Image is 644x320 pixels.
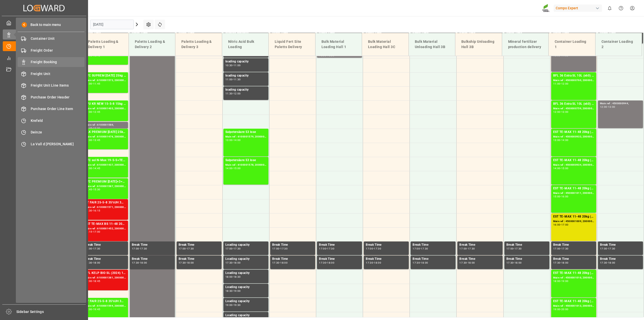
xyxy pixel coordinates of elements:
[560,111,561,113] div: -
[225,276,233,278] div: 18:00
[233,78,233,81] div: -
[93,280,100,282] div: 18:45
[225,271,266,276] div: Loading capacity
[553,139,560,141] div: 13:00
[553,219,594,224] div: Main ref : 4500001009, 2000000381
[93,188,100,191] div: 15:30
[600,247,607,250] div: 17:00
[92,308,93,310] div: -
[187,262,194,264] div: 18:00
[272,257,313,262] div: Break Time
[179,257,220,262] div: Break Time
[459,37,498,52] div: Bulkship Unloading Hall 3B
[600,101,641,106] div: Main ref : 4500000944,
[139,262,140,264] div: -
[85,227,126,231] div: Main ref : 6100001452, 2000001274
[93,127,100,129] div: 13:00
[85,209,92,212] div: 15:30
[3,41,85,51] a: Timeslot Management
[85,242,126,247] div: Break Time
[553,242,594,247] div: Break Time
[468,262,475,264] div: 18:00
[600,106,607,108] div: 12:00
[561,280,569,282] div: 19:00
[18,81,85,90] a: Freight Unit Line Items
[225,87,266,92] div: loading capacity
[506,247,514,250] div: 17:00
[92,139,93,141] div: -
[132,242,173,247] div: Break Time
[467,262,467,264] div: -
[374,247,381,250] div: 17:30
[85,135,126,139] div: Main ref : 6100001476, 2000001304
[85,257,126,262] div: Break Time
[225,257,266,262] div: Loading capacity
[319,262,326,264] div: 17:30
[319,37,358,52] div: Bulk Material Loading Hall 1
[85,271,126,276] div: BFL KELP BIO SL (2024) 10L (x60) ES,PTBFL AKTIV [DATE] SL 10L (x60) ES,PTBFL MNZN PREMIUM SL 10L ...
[92,209,93,212] div: -
[272,247,279,250] div: 17:00
[225,242,266,247] div: Loading capacity
[561,167,569,169] div: 15:00
[85,73,126,78] div: NTC SUPREM [DATE] 25kg (x40)A,D,EN,I,SINTC CLASSIC [DATE] 25kg (x40) DE,EN,PLBLK CLASSIC [DATE] 2...
[225,92,233,95] div: 11:30
[225,130,266,135] div: Salpetersäure 53 lose
[467,247,467,250] div: -
[326,247,327,250] div: -
[233,64,241,66] div: 11:00
[233,167,241,169] div: 15:00
[85,167,92,169] div: 14:00
[561,247,569,250] div: 17:30
[553,280,560,282] div: 18:00
[553,186,594,191] div: EST TE-MAX 11-48 20kg (x45) ES, PT MTO
[553,276,594,280] div: Main ref : 4500001010, 2000000381
[18,69,85,79] a: Freight Unit
[366,247,373,250] div: 17:00
[186,262,187,264] div: -
[85,262,92,264] div: 17:30
[413,37,451,52] div: Bulk Material Unloading Hall 3B
[608,262,615,264] div: 18:00
[31,36,85,41] span: Container Unit
[553,257,594,262] div: Break Time
[31,95,85,100] span: Purchase Order Header
[553,83,560,85] div: 11:00
[366,37,405,52] div: Bulk Material Loading Hall 3C
[85,231,92,233] div: 16:15
[85,163,126,167] div: Main ref : 6100001437, 2000001240
[413,247,420,250] div: 17:00
[179,247,186,250] div: 17:00
[279,262,280,264] div: -
[85,101,126,106] div: RFU KR NEW 15-5-8 15kg (x60) DE,ATFLO T PERM [DATE] 25kg (x40) INTNTC SUPREM [DATE] 25kg (x40)A,D...
[561,224,569,226] div: 17:00
[85,247,92,250] div: 17:00
[553,271,594,276] div: EST TE-MAX 11-48 20kg (x45) ES, PT MTO
[92,167,93,169] div: -
[92,247,93,250] div: -
[319,242,360,247] div: Break Time
[319,247,326,250] div: 17:00
[233,139,241,141] div: 14:00
[233,262,233,264] div: -
[604,3,615,14] button: show 0 new notifications
[514,262,522,264] div: 18:00
[560,167,561,169] div: -
[3,18,85,28] a: My Cockpit
[553,111,560,113] div: 12:00
[93,308,100,310] div: 19:45
[225,313,266,318] div: Loading capacity
[327,247,334,250] div: 17:30
[468,247,475,250] div: 17:30
[553,158,594,163] div: EST TE-MAX 11-48 20kg (x56) WW
[179,262,186,264] div: 17:30
[31,71,85,77] span: Freight Unit
[560,308,561,310] div: -
[225,78,233,81] div: 11:00
[421,247,428,250] div: 17:30
[513,247,514,250] div: -
[225,73,266,78] div: loading capacity
[459,247,467,250] div: 17:00
[561,262,569,264] div: 18:00
[225,299,266,304] div: Loading capacity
